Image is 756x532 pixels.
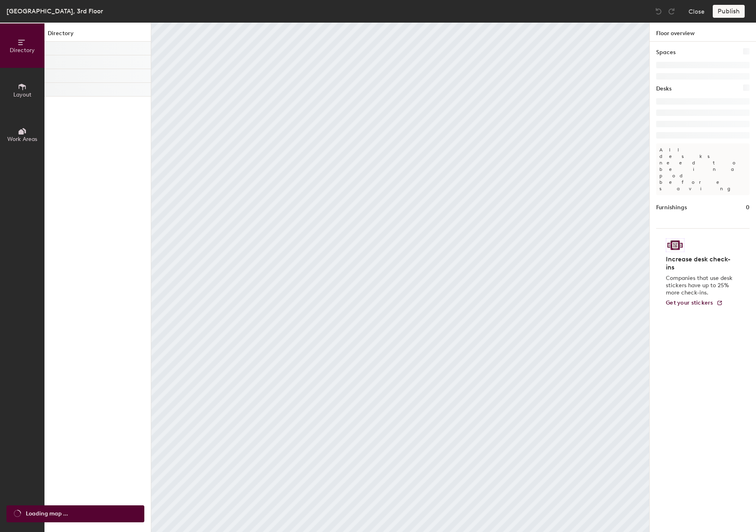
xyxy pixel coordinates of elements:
h4: Increase desk check-ins [666,255,735,271]
img: Redo [667,7,676,15]
span: Loading map ... [26,509,68,518]
h1: 0 [746,203,750,212]
h1: Desks [656,84,672,93]
button: Close [688,5,705,18]
h1: Directory [44,29,151,42]
span: Directory [10,47,35,54]
h1: Spaces [656,48,676,57]
div: [GEOGRAPHIC_DATA], 3rd Floor [6,6,103,16]
span: Layout [13,91,32,98]
a: Get your stickers [666,300,723,307]
h1: Furnishings [656,203,687,212]
img: Undo [655,7,663,15]
span: Get your stickers [666,299,713,306]
p: Companies that use desk stickers have up to 25% more check-ins. [666,275,735,296]
p: All desks need to be in a pod before saving [656,143,750,195]
span: Work Areas [7,136,37,143]
img: Sticker logo [666,238,684,252]
h1: Floor overview [650,23,756,42]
